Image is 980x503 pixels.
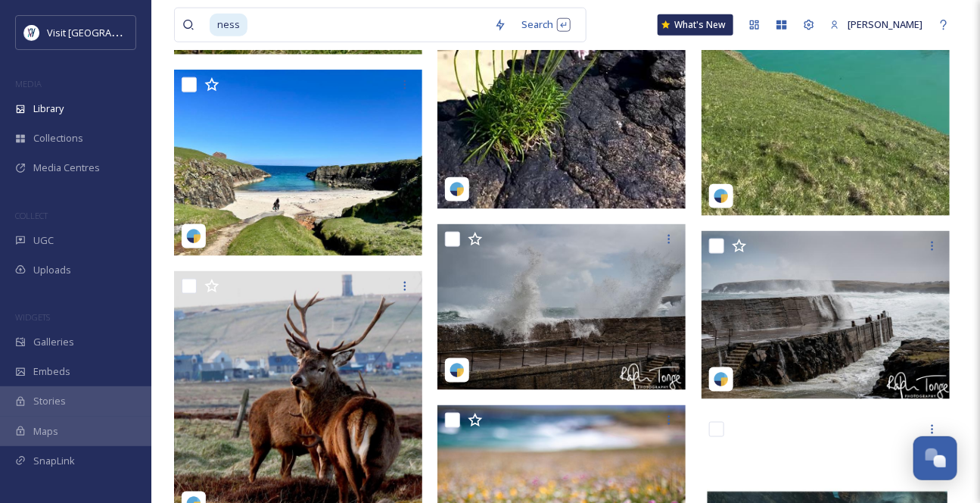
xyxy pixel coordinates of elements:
[714,189,729,204] img: snapsea-logo.png
[33,102,64,116] span: Library
[823,10,930,39] a: [PERSON_NAME]
[33,335,74,349] span: Galleries
[24,25,39,40] img: Untitled%20design%20%2897%29.png
[33,233,54,248] span: UGC
[47,25,164,39] span: Visit [GEOGRAPHIC_DATA]
[33,424,58,439] span: Maps
[913,436,957,480] button: Open Chat
[15,78,42,89] span: MEDIA
[33,394,66,408] span: Stories
[450,363,465,378] img: snapsea-logo.png
[33,454,75,468] span: SnapLink
[437,224,686,390] img: ralphtonge-17920702016862591.jpg
[702,231,954,399] img: ralphtonge-18008690228348134.jpg
[210,14,247,36] span: ness
[174,70,422,256] img: thedeccalewis-3705128.jpg
[848,17,922,31] span: [PERSON_NAME]
[15,210,48,221] span: COLLECT
[514,10,578,39] div: Search
[15,311,50,323] span: WIDGETS
[33,263,71,277] span: Uploads
[33,161,100,175] span: Media Centres
[33,364,70,379] span: Embeds
[33,131,83,145] span: Collections
[658,14,733,36] a: What's New
[714,372,729,387] img: snapsea-logo.png
[186,229,201,244] img: snapsea-logo.png
[450,182,465,197] img: snapsea-logo.png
